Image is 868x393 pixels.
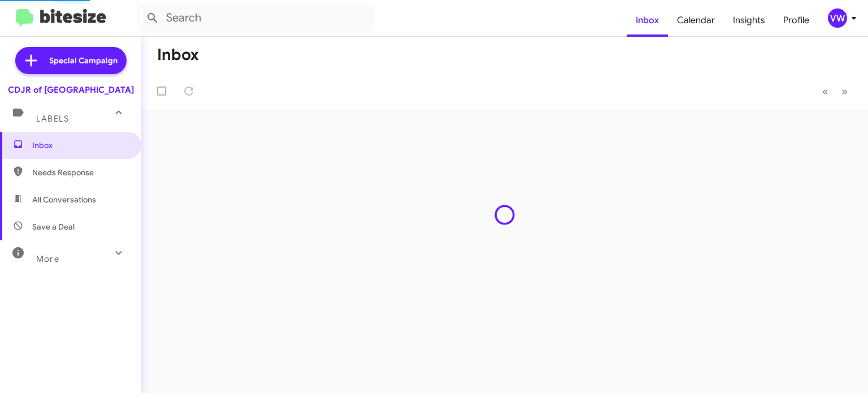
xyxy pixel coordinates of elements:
span: All Conversations [32,194,96,205]
span: Inbox [32,140,128,151]
a: Insights [724,4,774,37]
span: Special Campaign [49,55,118,66]
button: Previous [815,80,835,103]
span: « [822,84,828,98]
input: Search [137,5,374,32]
a: Calendar [668,4,724,37]
div: vw [828,8,847,28]
a: Special Campaign [15,47,127,74]
a: Inbox [627,4,668,37]
h1: Inbox [157,46,199,64]
span: Needs Response [32,167,128,178]
span: Labels [36,114,69,124]
nav: Page navigation example [816,80,854,103]
span: » [841,84,848,98]
div: CDJR of [GEOGRAPHIC_DATA] [8,84,134,96]
span: More [36,254,59,264]
span: Save a Deal [32,221,75,232]
a: Profile [774,4,818,37]
button: vw [818,8,856,28]
button: Next [835,80,854,103]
